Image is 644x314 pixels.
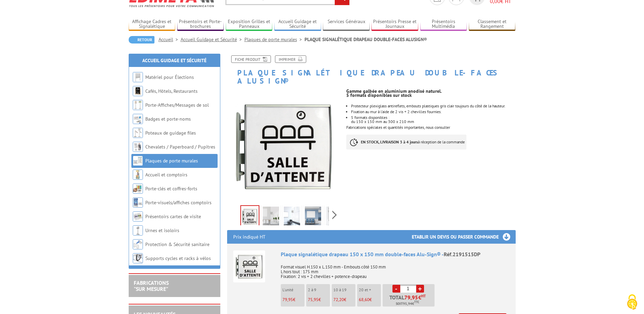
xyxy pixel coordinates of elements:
img: Matériel pour Élections [133,72,143,82]
a: Présentoirs cartes de visite [145,213,201,220]
a: Porte-clés et coffres-forts [145,186,197,192]
sup: TTC [414,300,419,304]
a: Chevalets / Paperboard / Pupitres [145,144,215,150]
img: Plaque signalétique drapeau 150 x 150 mm double-faces Alu-Sign® [233,250,265,282]
img: Badges et porte-noms [133,114,143,124]
a: Porte-visuels/affiches comptoirs [145,199,211,206]
li: PLAQUE SIGNALÉTIQUE DRAPEAU DOUBLE-FACES ALUSIGN® [305,36,427,43]
span: Next [331,209,338,221]
strong: EN STOCK, LIVRAISON 3 à 4 jours [361,139,418,144]
a: + [416,285,424,293]
button: Cookies (fenêtre modale) [620,291,644,314]
a: Poteaux de guidage files [145,130,196,136]
img: Poteaux de guidage files [133,128,143,138]
a: Urnes et isoloirs [145,227,179,233]
img: Urnes et isoloirs [133,225,143,235]
img: Accueil et comptoirs [133,170,143,180]
span: 79,95 [404,295,418,300]
p: 5 formats disponibles : [351,116,515,120]
a: Porte-Affiches/Messages de sol [145,102,209,108]
p: 10 à 19 [333,287,355,292]
a: Accueil [159,36,181,42]
a: - [392,285,400,293]
img: Supports cycles et racks à vélos [133,253,143,263]
a: Plaques de porte murales [145,158,198,164]
a: Accueil et comptoirs [145,172,187,178]
p: 2 à 9 [308,287,330,292]
span: 95,94 [403,301,412,307]
img: Protection & Sécurité sanitaire [133,239,143,249]
p: 20 et + [359,287,381,292]
p: Prix indiqué HT [233,230,265,244]
img: Plaques de porte murales [133,156,143,166]
img: Présentoirs cartes de visite [133,211,143,222]
span: 72,20 [333,297,344,302]
span: 68,60 [359,297,369,302]
li: Protecteur plexiglass antireflets, embouts plastiques gris clair toujours du côté de la hauteur. [351,104,515,108]
a: Classement et Rangement [469,19,516,30]
img: drapeau_signaletique_150x150mm_doubles_faces_alu_sign_2191515dp_sans_fleche_de_rotation.jpg [227,88,342,203]
a: Fiche produit [231,55,271,63]
img: drapeau_signaletique_150x150mm_doubles_faces_alu_sign_2191515dp_sans_fleche_de_rotation_4.jpg [326,207,342,228]
a: Retour [129,36,154,43]
span: Réf.2191515DP [444,251,480,258]
span: € [418,295,421,300]
a: Exposition Grilles et Panneaux [226,19,273,30]
img: Cookies (fenêtre modale) [624,294,641,311]
div: Plaque signalétique drapeau 150 x 150 mm double-faces Alu-Sign® - [281,250,510,258]
h1: PLAQUE SIGNALÉTIQUE DRAPEAU DOUBLE-FACES ALUSIGN® [222,55,521,85]
a: Présentoirs Multimédia [420,19,467,30]
a: Imprimer [275,55,306,63]
a: Supports cycles et racks à vélos [145,255,211,261]
h3: Etablir un devis ou passer commande [412,230,516,244]
img: Porte-clés et coffres-forts [133,184,143,194]
a: Badges et porte-noms [145,116,191,122]
img: Cafés, Hôtels, Restaurants [133,86,143,96]
a: Services Généraux [323,19,370,30]
a: Matériel pour Élections [145,74,194,80]
p: Gamme galbée en aluminium anodisé naturel. [346,89,515,93]
p: € [359,297,381,302]
span: 79,95 [282,297,293,302]
p: Format visuel H.150 x L.150 mm - Embouts côté 150 mm L hors tout : 175 mm Fixation: 2 vis + 2 che... [281,260,510,279]
img: Porte-Affiches/Messages de sol [133,100,143,110]
a: Protection & Sécurité sanitaire [145,241,209,247]
p: à réception de la commande [346,135,466,150]
span: 75,95 [308,297,318,302]
a: FABRICATIONS"Sur Mesure" [134,279,169,292]
p: L'unité [282,287,305,292]
img: drapeau_signaletique_150x150mm_doubles_faces_alu_sign_2191515dp_sans_fleche_de_rotation_3bis.jpg [305,207,321,228]
a: Plaques de porte murales [244,36,305,42]
p: Total [384,295,435,307]
a: Présentoirs Presse et Journaux [371,19,418,30]
sup: HT [421,294,426,298]
li: Fixation au mur à l’aide de 2 vis + 2 chevilles fournies. [351,110,515,114]
img: Chevalets / Paperboard / Pupitres [133,142,143,152]
span: Soit € [396,301,419,307]
p: du 150 x 150 mm au 300 x 210 mm [351,120,515,124]
a: Accueil Guidage et Sécurité [274,19,321,30]
img: Porte-visuels/affiches comptoirs [133,197,143,208]
p: € [308,297,330,302]
img: drapeau_signaletique_150x150mm_doubles_faces_alu_sign_2191515dp_sans_fleche_de_rotation.jpg [241,206,259,227]
a: Accueil Guidage et Sécurité [142,57,206,64]
a: Affichage Cadres et Signalétique [129,19,176,30]
a: Cafés, Hôtels, Restaurants [145,88,198,94]
div: Fabrications spéciales et quantités importantes, nous consulter [346,85,520,156]
img: drapeau_signaletique_150x150mm_doubles_faces_alu_sign_2191515dp_sans_fleche_de_rotation_1.jpg [263,207,279,228]
a: Accueil Guidage et Sécurité [181,36,244,42]
img: drapeau_signaletique_150x150mm_doubles_faces_alu_sign_2191515dp_sans_fleche_de_rotation_2.jpg [284,207,300,228]
p: € [333,297,355,302]
a: Présentoirs et Porte-brochures [177,19,224,30]
p: € [282,297,305,302]
p: 5 formats disponibles sur stock [346,93,515,97]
